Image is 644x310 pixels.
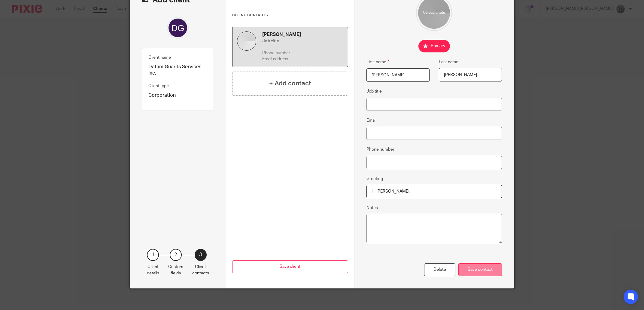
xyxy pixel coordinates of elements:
label: Email [366,117,376,123]
h5: Job title [262,38,343,44]
div: 2 [170,249,182,261]
div: Delete [424,263,455,276]
label: Client type [148,83,169,89]
label: Phone number [366,146,394,152]
label: Notes [366,205,378,211]
div: 3 [195,249,207,261]
label: Greeting [366,176,383,182]
h3: Client contacts [232,13,348,18]
h4: [PERSON_NAME] [262,31,343,38]
p: Custom fields [168,264,183,276]
p: Corporation [148,92,208,99]
p: Datum Guards Services Inc. [148,64,208,77]
div: 1 [147,249,159,261]
p: Phone number [262,50,343,56]
img: default.jpg [237,31,256,51]
label: Job title [366,88,382,94]
input: e.g. Dear Mrs. Appleseed or Hi Sam [366,185,502,198]
button: Save client [232,260,348,273]
label: Last name [439,59,458,65]
p: Client details [147,264,159,276]
h4: + Add contact [269,79,311,88]
p: Email address [262,56,343,62]
label: Client name [148,55,171,61]
div: Save contact [458,263,502,276]
label: First name [366,58,389,65]
img: svg%3E [167,17,189,39]
p: Client contacts [192,264,209,276]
